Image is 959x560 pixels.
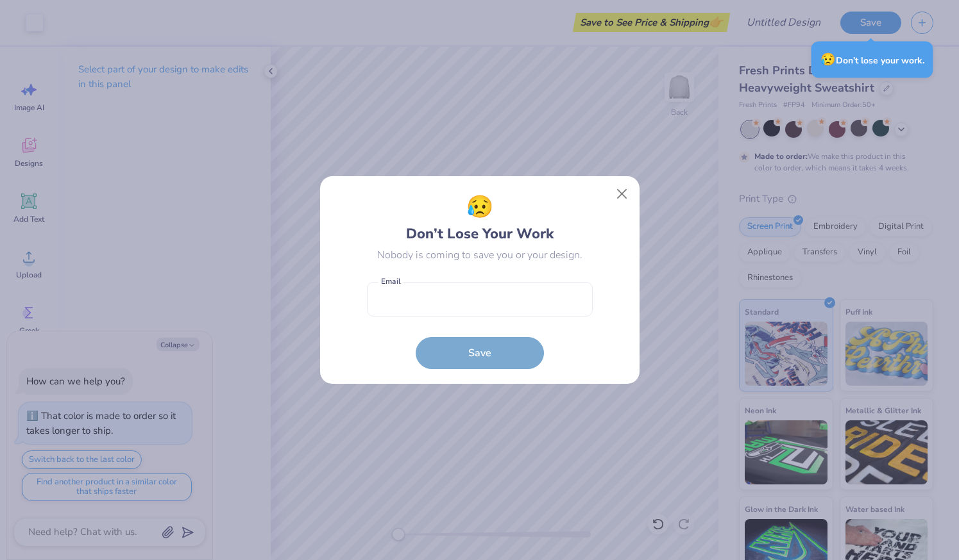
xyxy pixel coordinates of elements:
span: 😥 [466,191,493,224]
button: Close [609,182,634,206]
div: Don’t Lose Your Work [406,191,554,245]
div: Don’t lose your work. [811,42,933,78]
span: 😥 [820,51,836,68]
div: Nobody is coming to save you or your design. [377,247,582,263]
